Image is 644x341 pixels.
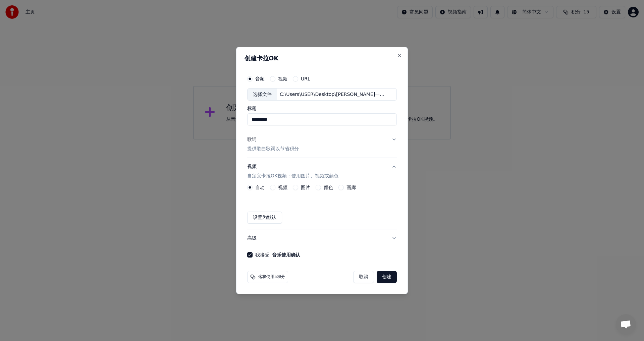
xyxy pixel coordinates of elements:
label: 视频 [278,185,287,190]
label: 音频 [255,76,265,81]
label: 我接受 [255,252,300,257]
label: 画廊 [346,185,356,190]
div: C:\Users\USER\Desktop\[PERSON_NAME]一個人好難.mp3 [277,91,391,98]
p: 提供歌曲歌词以节省积分 [247,146,299,153]
label: URL [301,76,310,81]
button: 我接受 [272,252,300,257]
label: 标题 [247,106,397,111]
label: 图片 [301,185,310,190]
button: 取消 [353,271,374,283]
div: 视频自定义卡拉OK视频：使用图片、视频或颜色 [247,185,397,229]
button: 创建 [377,271,397,283]
button: 设置为默认 [247,212,282,224]
div: 选择文件 [248,89,277,101]
span: 这将使用5积分 [258,274,285,280]
label: 自动 [255,185,265,190]
button: 高级 [247,229,397,247]
div: 视频 [247,164,338,180]
h2: 创建卡拉OK [245,55,399,61]
label: 颜色 [324,185,333,190]
button: 歌词提供歌曲歌词以节省积分 [247,131,397,158]
label: 视频 [278,76,287,81]
p: 自定义卡拉OK视频：使用图片、视频或颜色 [247,173,338,179]
div: 歌词 [247,136,257,143]
button: 视频自定义卡拉OK视频：使用图片、视频或颜色 [247,158,397,185]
